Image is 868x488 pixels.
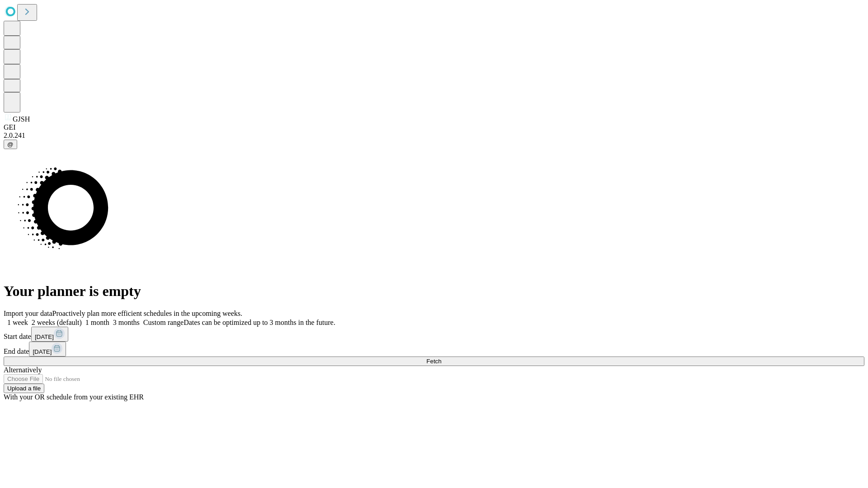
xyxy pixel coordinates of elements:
div: 2.0.241 [4,131,864,140]
span: Custom range [143,319,184,326]
button: @ [4,140,17,149]
span: With your OR schedule from your existing EHR [4,393,144,401]
span: 1 week [7,319,28,326]
span: Import your data [4,310,52,317]
span: @ [7,141,14,148]
span: Alternatively [4,366,42,374]
span: 1 month [85,319,109,326]
span: [DATE] [33,348,52,355]
span: 3 months [113,319,140,326]
div: Start date [4,327,864,342]
div: GEI [4,123,864,131]
span: GJSH [13,115,30,123]
span: Proactively plan more efficient schedules in the upcoming weeks. [52,310,242,317]
button: Fetch [4,357,864,366]
h1: Your planner is empty [4,283,864,300]
button: [DATE] [31,327,68,342]
span: Fetch [426,358,441,365]
button: [DATE] [29,342,66,357]
button: Upload a file [4,384,44,393]
span: 2 weeks (default) [32,319,82,326]
div: End date [4,342,864,357]
span: [DATE] [35,333,54,340]
span: Dates can be optimized up to 3 months in the future. [184,319,335,326]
